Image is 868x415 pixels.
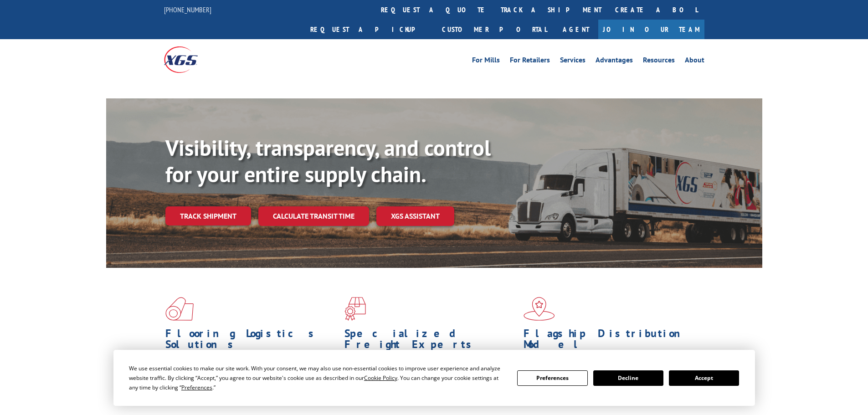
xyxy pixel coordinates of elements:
[364,374,397,382] span: Cookie Policy
[685,56,704,67] a: About
[165,328,338,354] h1: Flooring Logistics Solutions
[165,133,491,188] b: Visibility, transparency, and control for your entire supply chain.
[524,328,696,354] h1: Flagship Distribution Model
[593,370,663,386] button: Decline
[303,20,435,39] a: Request a pickup
[517,370,587,386] button: Preferences
[472,56,500,67] a: For Mills
[129,364,506,392] div: We use essential cookies to make our site work. With your consent, we may also use non-essential ...
[554,20,598,39] a: Agent
[510,56,550,67] a: For Retailers
[165,206,251,225] a: Track shipment
[376,206,454,226] a: XGS ASSISTANT
[113,350,755,406] div: Cookie Consent Prompt
[165,297,194,321] img: xgs-icon-total-supply-chain-intelligence-red
[524,297,555,321] img: xgs-icon-flagship-distribution-model-red
[181,384,212,391] span: Preferences
[560,56,586,67] a: Services
[669,370,739,386] button: Accept
[596,56,633,67] a: Advantages
[435,20,554,39] a: Customer Portal
[344,297,366,321] img: xgs-icon-focused-on-flooring-red
[643,56,675,67] a: Resources
[344,328,517,354] h1: Specialized Freight Experts
[598,20,704,39] a: Join Our Team
[164,5,211,14] a: [PHONE_NUMBER]
[258,206,369,226] a: Calculate transit time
